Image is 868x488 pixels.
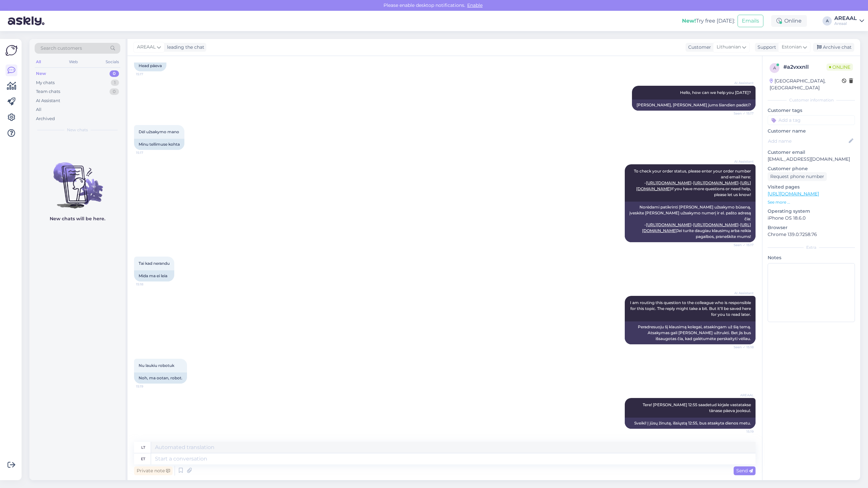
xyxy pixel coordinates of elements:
[36,70,46,77] div: New
[625,321,756,344] div: Peradresuoju šį klausimą kolegai, atsakingam už šią temą. Atsakymas gali [PERSON_NAME] užtrukti. ...
[729,345,754,350] span: Seen ✓ 15:18
[36,116,55,122] div: Archived
[134,466,173,475] div: Private note
[36,106,42,113] div: All
[646,180,691,185] a: [URL][DOMAIN_NAME]
[729,159,754,164] span: AI Assistant
[755,44,776,51] div: Support
[134,139,184,150] div: Minu tellimuse kohta
[29,151,126,209] img: No chats
[36,88,60,95] div: Team chats
[134,372,187,384] div: Noh, ma ootan, robot.
[139,129,179,134] span: Dėl užsakymo mano
[729,81,754,85] span: AI Assistant
[35,58,42,66] div: All
[768,115,855,125] input: Add a tag
[67,127,88,133] span: New chats
[625,202,756,242] div: Norėdami patikrinti [PERSON_NAME] užsakymo būseną, įveskite [PERSON_NAME] užsakymo numerį ir el. ...
[136,282,161,287] span: 15:18
[768,254,855,261] p: Notes
[141,453,145,464] div: et
[717,44,741,51] span: Lithuanian
[643,402,752,413] span: Tere! [PERSON_NAME] 12:55 saadetud kirjale vastatakse tänase päeva jooksul.
[41,45,82,52] span: Search customers
[813,43,854,52] div: Archive chat
[771,15,807,27] div: Online
[768,208,855,215] p: Operating system
[465,2,485,8] span: Enable
[770,78,842,91] div: [GEOGRAPHIC_DATA], [GEOGRAPHIC_DATA]
[768,199,855,205] p: See more ...
[680,90,751,95] span: Hello, how can we help you [DATE]?
[693,180,739,185] a: [URL][DOMAIN_NAME]
[768,244,855,250] div: Extra
[768,128,855,135] p: Customer name
[768,172,827,181] div: Request phone number
[134,60,166,71] div: Head päeva
[134,270,174,281] div: Mida ma ei leia
[768,191,819,197] a: [URL][DOMAIN_NAME]
[139,363,174,368] span: Nu laukiu robotuk
[729,393,754,398] span: AREAAL
[823,16,832,26] div: A
[110,88,119,95] div: 0
[36,80,55,86] div: My chats
[729,291,754,296] span: AI Assistant
[625,418,756,429] div: Sveiki! Į jūsų žinutę, išsiųstą 12:55, bus atsakyta dienos metu.
[68,58,79,66] div: Web
[5,44,18,57] img: Askly Logo
[139,261,170,266] span: Tai kad nerandu
[104,58,120,66] div: Socials
[834,16,864,26] a: AREAALAreaal
[736,468,753,474] span: Send
[768,156,855,163] p: [EMAIL_ADDRESS][DOMAIN_NAME]
[768,184,855,190] p: Visited pages
[768,137,847,145] input: Add name
[768,215,855,222] p: iPhone OS 18.6.0
[768,165,855,172] p: Customer phone
[768,107,855,114] p: Customer tags
[630,300,752,317] span: I am routing this question to the colleague who is responsible for this topic. The reply might ta...
[782,44,802,51] span: Estonian
[729,111,754,116] span: Seen ✓ 15:17
[110,70,119,77] div: 0
[111,80,119,86] div: 1
[136,384,161,389] span: 15:19
[136,150,161,155] span: 15:17
[768,97,855,103] div: Customer information
[682,18,696,24] b: New!
[729,243,754,247] span: Seen ✓ 15:17
[729,429,754,434] span: 15:19
[646,222,691,227] a: [URL][DOMAIN_NAME]
[136,72,161,77] span: 15:17
[686,44,711,51] div: Customer
[738,15,763,27] button: Emails
[783,63,826,71] div: # a2vxxnll
[834,16,857,21] div: AREAAL
[834,21,857,26] div: Areaal
[768,231,855,238] p: Chrome 139.0.7258.76
[634,169,752,197] span: To check your order status, please enter your order number and email here: - - - If you have more...
[164,44,204,51] div: leading the chat
[768,149,855,156] p: Customer email
[773,65,776,70] span: a
[826,63,853,71] span: Online
[50,215,105,222] p: New chats will be here.
[693,222,739,227] a: [URL][DOMAIN_NAME]
[36,98,60,104] div: AI Assistant
[632,99,756,111] div: [PERSON_NAME], [PERSON_NAME] jums šiandien padėti?
[137,44,156,51] span: AREAAL
[682,17,735,25] div: Try free [DATE]:
[141,442,145,453] div: lt
[768,224,855,231] p: Browser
